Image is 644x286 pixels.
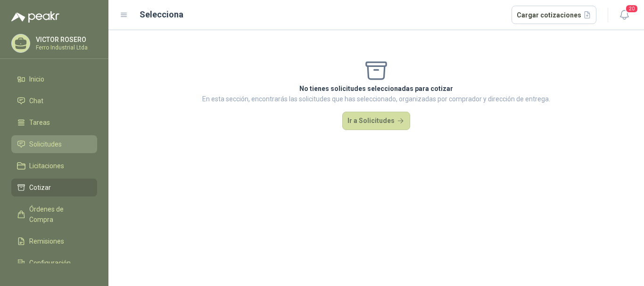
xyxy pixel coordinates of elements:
img: Logo peakr [11,11,59,23]
a: Inicio [11,70,97,88]
a: Solicitudes [11,135,97,153]
a: Cotizar [11,179,97,196]
span: Solicitudes [29,139,62,149]
p: Ferro Industrial Ltda [36,45,95,50]
a: Remisiones [11,232,97,250]
span: Remisiones [29,236,64,246]
a: Licitaciones [11,157,97,175]
span: Cotizar [29,182,51,193]
a: Configuración [11,254,97,272]
p: En esta sección, encontrarás las solicitudes que has seleccionado, organizadas por comprador y di... [202,94,550,104]
span: Tareas [29,117,50,128]
button: Ir a Solicitudes [342,112,410,131]
p: No tienes solicitudes seleccionadas para cotizar [202,83,550,94]
span: 20 [625,4,638,13]
p: VICTOR ROSERO [36,36,95,43]
span: Inicio [29,74,44,84]
a: Chat [11,92,97,110]
span: Órdenes de Compra [29,204,88,225]
a: Tareas [11,114,97,131]
span: Chat [29,96,43,106]
h2: Selecciona [140,8,183,21]
span: Configuración [29,258,71,268]
button: Cargar cotizaciones [512,6,597,25]
a: Órdenes de Compra [11,200,97,229]
button: 20 [616,7,633,24]
span: Licitaciones [29,161,64,171]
